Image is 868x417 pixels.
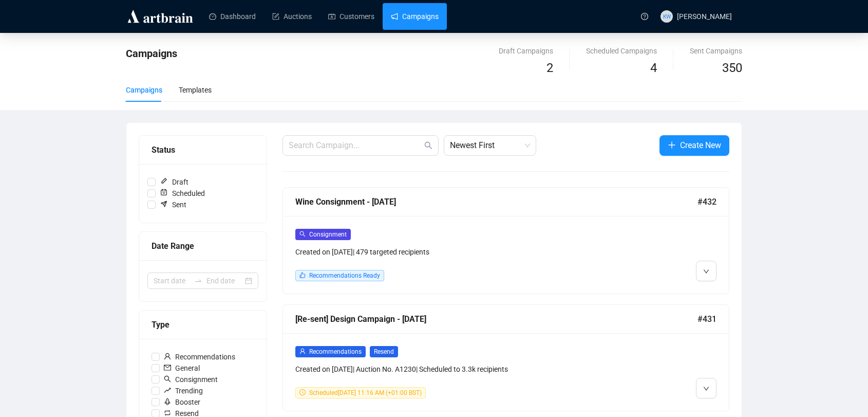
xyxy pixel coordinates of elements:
div: Campaigns [126,84,162,96]
span: 4 [650,61,657,75]
input: End date [206,275,243,286]
img: logo [126,8,195,25]
span: search [299,231,306,237]
div: [Re-sent] Design Campaign - [DATE] [295,313,697,325]
span: swap-right [194,277,202,285]
span: #431 [697,313,716,325]
span: like [299,272,306,278]
div: Created on [DATE] | 479 targeted recipients [295,246,610,258]
div: Date Range [152,240,254,252]
div: Draft Campaigns [499,45,553,57]
span: down [703,386,709,392]
span: question-circle [641,13,648,20]
div: Created on [DATE] | Auction No. A1230 | Scheduled to 3.3k recipients [295,364,610,375]
input: Search Campaign... [289,139,422,152]
span: Recommendations [160,351,239,362]
span: Booster [160,396,204,408]
input: Start date [154,275,190,286]
span: search [164,375,171,383]
span: 2 [546,61,553,75]
span: Draft [156,176,193,188]
button: Create New [659,135,729,156]
span: retweet [164,409,171,416]
span: Create New [680,139,721,152]
span: down [703,268,709,275]
div: Scheduled Campaigns [586,45,657,57]
span: clock-circle [299,389,306,395]
a: Dashboard [209,3,256,30]
span: user [299,348,306,354]
a: [Re-sent] Design Campaign - [DATE]#431userRecommendationsResendCreated on [DATE]| Auction No. A12... [282,304,729,411]
span: rise [164,387,171,394]
span: user [164,353,171,360]
span: mail [164,364,171,371]
span: [PERSON_NAME] [677,12,732,21]
span: Recommendations [309,348,362,355]
span: plus [668,141,676,149]
div: Type [152,318,254,331]
div: Sent Campaigns [690,45,742,57]
span: Scheduled [156,188,209,199]
a: Campaigns [391,3,439,30]
span: General [160,362,204,374]
a: Auctions [272,3,312,30]
a: Wine Consignment - [DATE]#432searchConsignmentCreated on [DATE]| 479 targeted recipientslikeRecom... [282,187,729,294]
span: Recommendations Ready [309,272,380,279]
a: Customers [328,3,374,30]
span: to [194,277,202,285]
span: KW [663,12,671,21]
span: Scheduled [DATE] 11:16 AM (+01:00 BST) [309,389,422,396]
span: 350 [722,61,742,75]
span: Newest First [450,136,530,155]
span: Trending [160,385,207,396]
div: Status [152,143,254,156]
span: Resend [370,346,398,357]
span: search [424,141,432,150]
span: Sent [156,199,191,210]
span: #432 [697,195,716,208]
div: Templates [179,84,212,96]
span: rocket [164,398,171,405]
div: Wine Consignment - [DATE] [295,195,697,208]
span: Consignment [160,374,222,385]
span: Consignment [309,231,347,238]
span: Campaigns [126,47,177,60]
